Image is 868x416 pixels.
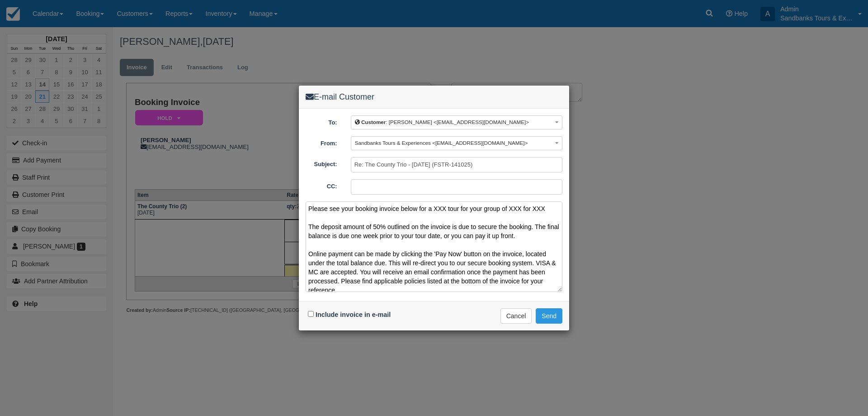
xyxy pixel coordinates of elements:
label: CC: [299,179,344,191]
span: Sandbanks Tours & Experiences <[EMAIL_ADDRESS][DOMAIN_NAME]> [355,140,528,146]
span: : [PERSON_NAME] <[EMAIL_ADDRESS][DOMAIN_NAME]> [355,119,529,125]
label: Include invoice in e-mail [316,311,391,318]
b: Customer [361,119,386,125]
button: Sandbanks Tours & Experiences <[EMAIL_ADDRESS][DOMAIN_NAME]> [351,136,562,150]
button: Cancel [500,308,532,324]
label: To: [299,115,344,127]
label: Subject: [299,157,344,169]
h4: E-mail Customer [306,92,562,102]
button: Customer: [PERSON_NAME] <[EMAIL_ADDRESS][DOMAIN_NAME]> [351,115,562,129]
button: Send [536,308,562,324]
label: From: [299,136,344,148]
